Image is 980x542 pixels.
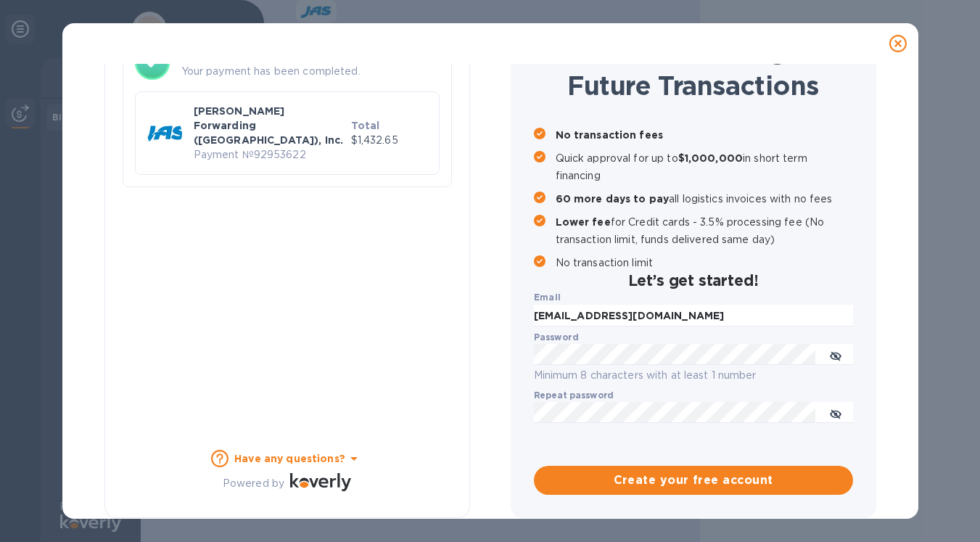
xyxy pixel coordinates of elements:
span: Create your free account [545,472,841,489]
b: Lower fee [556,216,611,228]
b: $1,000,000 [678,152,743,164]
label: Password [534,333,578,342]
input: Enter email address [534,305,853,327]
label: Repeat password [534,391,614,400]
b: Email [534,292,561,303]
b: Total [351,120,380,131]
p: Your payment has been completed. [181,64,440,79]
h2: Let’s get started! [534,271,853,290]
p: all logistics invoices with no fees [556,190,853,208]
button: toggle password visibility [821,398,850,427]
p: Payment № 92953622 [194,147,345,163]
p: No transaction limit [556,254,853,271]
p: [PERSON_NAME] Forwarding ([GEOGRAPHIC_DATA]), Inc. [194,104,345,147]
img: Logo [290,473,351,490]
b: No transaction fees [556,129,664,141]
button: toggle password visibility [821,340,850,369]
b: Have any questions? [234,453,345,464]
p: Minimum 8 characters with at least 1 number [534,367,853,384]
p: $1,432.65 [351,133,427,148]
p: for Credit cards - 3.5% processing fee (No transaction limit, funds delivered same day) [556,213,853,248]
b: 60 more days to pay [556,193,670,205]
button: Create your free account [534,466,853,495]
p: Powered by [223,476,284,491]
p: Quick approval for up to in short term financing [556,149,853,184]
